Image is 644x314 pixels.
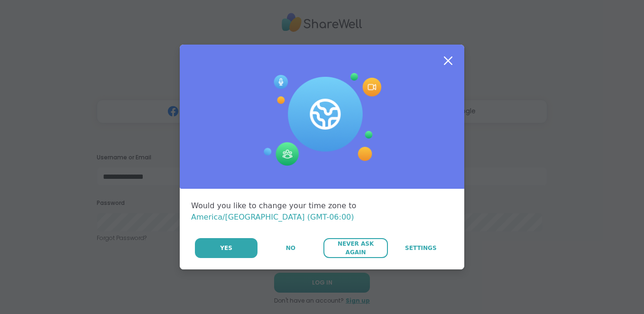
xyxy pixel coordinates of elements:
[389,238,453,258] a: Settings
[328,240,383,257] span: Never Ask Again
[191,212,354,222] span: America/[GEOGRAPHIC_DATA] (GMT-06:00)
[191,200,453,223] div: Would you like to change your time zone to
[263,73,381,166] img: Session Experience
[220,244,232,252] span: Yes
[405,244,437,252] span: Settings
[323,238,387,258] button: Never Ask Again
[258,238,322,258] button: No
[286,244,295,252] span: No
[195,238,258,258] button: Yes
